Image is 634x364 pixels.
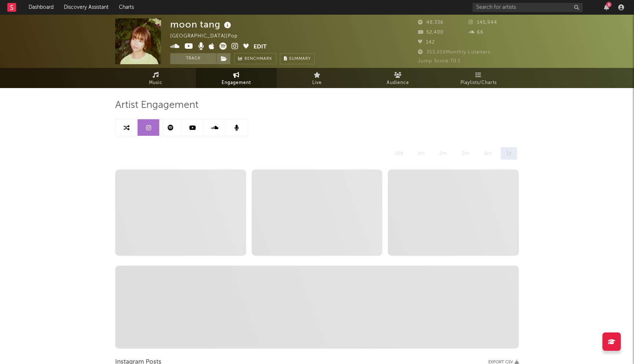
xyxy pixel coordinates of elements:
[222,79,251,87] span: Engagement
[456,147,475,160] div: 3m
[357,68,438,88] a: Audience
[234,53,276,64] a: Benchmark
[473,3,583,12] input: Search for artists
[418,50,491,55] span: 353,919 Monthly Listeners
[604,4,609,10] button: 6
[280,53,315,64] button: Summary
[244,55,272,63] span: Benchmark
[478,147,497,160] div: 6m
[418,59,460,63] span: Jump Score: 70.1
[469,30,484,35] span: 66
[434,147,452,160] div: 2m
[418,20,444,25] span: 48,336
[606,2,612,7] div: 6
[115,101,198,110] span: Artist Engagement
[289,57,311,61] span: Summary
[170,53,216,64] button: Track
[115,68,196,88] a: Music
[418,30,444,35] span: 52,400
[412,147,430,160] div: 1m
[438,68,519,88] a: Playlists/Charts
[149,79,163,87] span: Music
[418,40,435,45] span: 142
[460,79,497,87] span: Playlists/Charts
[501,147,517,160] div: 1y
[469,20,497,25] span: 145,944
[254,43,267,52] button: Edit
[312,79,322,87] span: Live
[277,68,357,88] a: Live
[389,147,408,160] div: 14d
[170,18,233,30] div: moon tang
[170,32,246,41] div: [GEOGRAPHIC_DATA] | Pop
[196,68,277,88] a: Engagement
[387,79,409,87] span: Audience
